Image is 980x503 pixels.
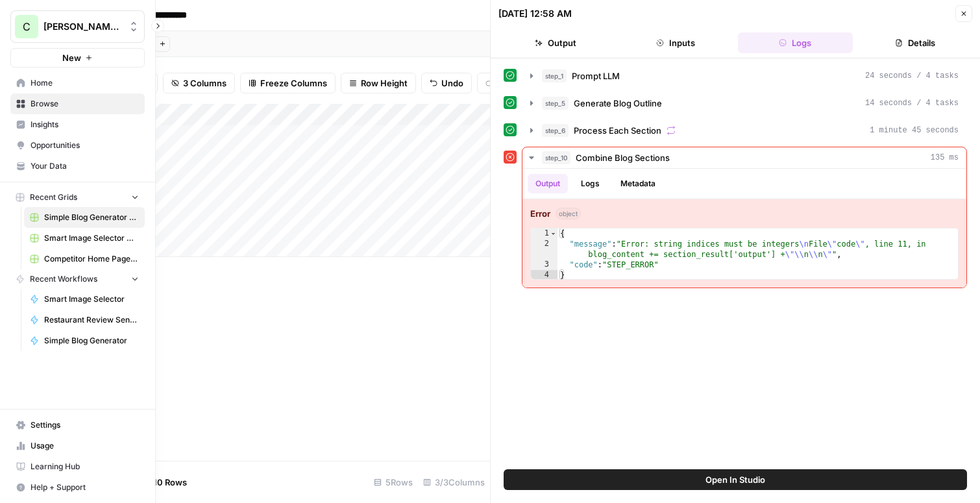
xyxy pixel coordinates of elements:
[576,151,670,164] span: Combine Blog Sections
[361,77,408,90] span: Row Height
[10,456,145,477] a: Learning Hub
[522,120,966,141] button: 1 minute 45 seconds
[10,156,145,177] a: Your Data
[260,77,327,90] span: Freeze Columns
[572,69,620,82] span: Prompt LLM
[135,476,187,489] span: Add 10 Rows
[441,77,463,90] span: Undo
[31,119,139,130] span: Insights
[613,174,663,193] button: Metadata
[30,273,97,285] span: Recent Workflows
[369,472,418,493] div: 5 Rows
[858,32,973,53] button: Details
[31,461,139,472] span: Learning Hub
[24,207,145,228] a: Simple Blog Generator Grid
[556,208,581,219] span: object
[24,310,145,330] a: Restaurant Review Sentiment Analyzer
[31,98,139,110] span: Browse
[10,477,145,498] button: Help + Support
[531,260,557,270] div: 3
[240,73,336,93] button: Freeze Columns
[24,249,145,269] a: Competitor Home Page Analyzer Grid
[31,419,139,431] span: Settings
[10,73,145,93] a: Home
[163,73,235,93] button: 3 Columns
[498,7,572,20] div: [DATE] 12:58 AM
[31,440,139,452] span: Usage
[183,77,227,90] span: 3 Columns
[522,169,966,288] div: 135 ms
[10,114,145,135] a: Insights
[10,93,145,114] a: Browse
[865,70,959,82] span: 24 seconds / 4 tasks
[31,160,139,172] span: Your Data
[10,188,145,207] button: Recent Grids
[10,269,145,289] button: Recent Workflows
[528,174,568,193] button: Output
[530,207,550,220] strong: Error
[44,293,139,305] span: Smart Image Selector
[418,472,490,493] div: 3/3 Columns
[10,436,145,456] a: Usage
[550,228,557,239] span: Toggle code folding, rows 1 through 4
[542,97,569,110] span: step_5
[62,51,81,64] span: New
[738,32,853,53] button: Logs
[531,239,557,260] div: 2
[31,482,139,493] span: Help + Support
[30,191,77,203] span: Recent Grids
[931,152,959,164] span: 135 ms
[522,66,966,86] button: 24 seconds / 4 tasks
[10,415,145,436] a: Settings
[44,314,139,326] span: Restaurant Review Sentiment Analyzer
[522,93,966,114] button: 14 seconds / 4 tasks
[574,124,661,137] span: Process Each Section
[31,77,139,89] span: Home
[498,32,613,53] button: Output
[24,228,145,249] a: Smart Image Selector Grid
[574,97,662,110] span: Generate Blog Outline
[44,232,139,244] span: Smart Image Selector Grid
[31,140,139,151] span: Opportunities
[573,174,607,193] button: Logs
[531,270,557,280] div: 4
[531,228,557,239] div: 1
[23,19,31,34] span: C
[705,473,765,486] span: Open In Studio
[24,289,145,310] a: Smart Image Selector
[44,212,139,223] span: Simple Blog Generator Grid
[24,330,145,351] a: Simple Blog Generator
[341,73,416,93] button: Row Height
[522,147,966,168] button: 135 ms
[10,48,145,67] button: New
[10,135,145,156] a: Opportunities
[43,20,122,33] span: [PERSON_NAME] - Test
[504,469,967,490] button: Open In Studio
[619,32,733,53] button: Inputs
[870,125,959,136] span: 1 minute 45 seconds
[542,151,570,164] span: step_10
[542,124,569,137] span: step_6
[44,253,139,265] span: Competitor Home Page Analyzer Grid
[421,73,472,93] button: Undo
[542,69,567,82] span: step_1
[44,335,139,347] span: Simple Blog Generator
[10,10,145,43] button: Workspace: Connor - Test
[865,97,959,109] span: 14 seconds / 4 tasks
